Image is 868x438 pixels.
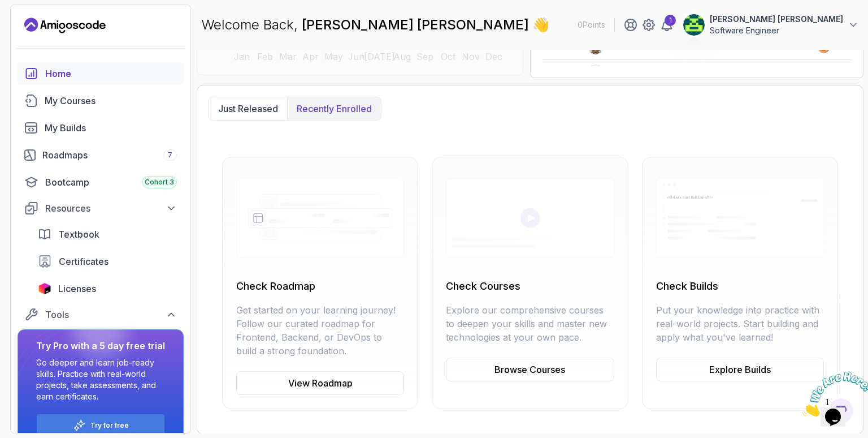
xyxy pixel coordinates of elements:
p: Put your knowledge into practice with real-world projects. Start building and apply what you've l... [656,303,824,344]
button: Just released [209,97,287,120]
img: user profile image [587,65,604,82]
a: View Roadmap [236,371,404,395]
span: Cohort 3 [145,178,174,187]
a: textbook [31,223,184,246]
h2: Check Builds [656,278,824,294]
div: Resources [45,201,177,215]
div: asifahmedjesi [587,65,660,83]
iframe: chat widget [798,367,868,421]
p: Get started on your learning journey! Follow our curated roadmap for Frontend, Backend, or DevOps... [236,303,404,358]
a: roadmaps [18,144,184,166]
p: Explore our comprehensive courses to deepen your skills and master new technologies at your own p... [446,303,614,344]
p: Go deeper and learn job-ready skills. Practice with real-world projects, take assessments, and ea... [36,357,165,402]
div: Roadmaps [42,148,177,162]
button: Recently enrolled [287,97,381,120]
span: Textbook [58,227,99,241]
a: home [18,62,184,85]
p: 0 Points [578,19,605,31]
span: [PERSON_NAME] [PERSON_NAME] [302,16,532,33]
a: builds [18,117,184,139]
img: Chat attention grabber [5,5,75,49]
button: user profile image[PERSON_NAME] [PERSON_NAME]Software Engineer [683,14,859,36]
img: jetbrains icon [38,283,51,294]
span: 7 [168,151,172,160]
p: Software Engineer [710,25,843,36]
a: 1 [660,18,674,32]
span: 👋 [530,13,553,37]
span: 1 [5,5,9,14]
a: licenses [31,277,184,300]
div: 1 [665,15,676,26]
p: [PERSON_NAME] [PERSON_NAME] [710,14,843,25]
td: 5 [542,60,579,88]
div: My Courses [45,94,177,108]
img: empty-state [656,171,824,265]
p: Recently enrolled [297,102,372,115]
a: Explore Builds [656,358,824,381]
td: 250 [762,60,809,88]
h2: Check Courses [446,278,614,294]
a: Browse Courses [446,358,614,381]
a: Try for free [90,421,129,430]
div: Tools [45,308,177,321]
button: Try for free [36,414,165,437]
img: empty-state [446,171,614,265]
span: Licenses [58,282,96,295]
img: empty-state [236,171,404,265]
a: certificates [31,250,184,273]
a: courses [18,89,184,112]
a: Landing page [24,16,106,35]
div: Bootcamp [45,175,177,189]
div: Home [45,67,177,80]
div: My Builds [45,121,177,135]
a: bootcamp [18,171,184,194]
button: Tools [18,304,184,325]
span: Certificates [59,255,108,268]
h2: Check Roadmap [236,278,404,294]
button: Resources [18,198,184,218]
p: Just released [218,102,278,115]
p: Welcome Back, [201,16,549,34]
img: user profile image [683,14,705,36]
